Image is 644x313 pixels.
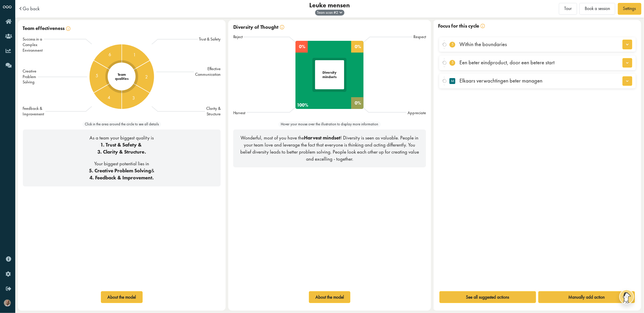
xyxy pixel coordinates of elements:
[406,110,426,116] div: Appreciate
[89,174,154,181] strong: 4. Feedback & Improvement.
[66,26,70,31] img: info.svg
[440,291,536,303] button: See all suggested actions
[23,6,40,11] span: Go back
[96,73,98,80] span: 5
[23,36,44,53] div: Success in a Complex Environment
[295,102,364,109] span: 100%
[559,3,577,15] button: Tour
[89,167,151,174] strong: 5. Creative Problem Solving
[145,74,148,81] span: 2
[442,40,447,49] img: drag.svg
[626,80,629,82] img: angle-down.svg
[442,58,447,67] img: drag.svg
[442,77,447,85] img: drag.svg
[579,3,615,15] button: Book a session
[626,43,629,45] img: angle-down.svg
[28,134,216,155] div: As a team your biggest quality is
[459,59,555,66] span: Een beter eindproduct, door een betere start
[481,24,485,28] img: info.svg
[233,34,244,40] div: Reject
[619,290,634,304] img: ai-coach-avatar.png
[82,122,161,127] span: Click in the area around the circle to see all details
[459,77,542,84] span: Elkaars verwachtingen beter managen
[205,106,221,117] div: Clarity & Structure
[132,95,135,102] span: 3
[626,62,629,64] img: angle-down.svg
[459,41,507,48] span: Within the boundaries
[339,11,342,14] img: angle-down.svg
[133,52,136,59] span: 1
[449,78,455,84] span: M
[351,41,364,53] div: 0%
[336,10,339,15] span: 2
[107,94,110,101] span: 4
[280,25,284,29] img: info.svg
[198,36,221,43] div: Trust & Safety
[194,66,221,77] div: Effective Communication
[101,291,143,303] button: About the model
[538,291,635,303] button: Manually add action
[449,42,455,48] span: 5
[233,24,426,31] div: Diversity of Thought
[351,97,364,109] div: 0%
[23,68,38,85] div: Creative Problem Solving
[23,106,45,117] div: Feedback & Improvement
[109,51,111,58] span: 6
[18,6,40,11] a: Go back
[438,23,485,30] div: Focus for this cycle
[233,129,426,167] div: Wonderful, most of you have the ! Diversity is seen as valuable. People in your team love and lev...
[618,3,641,15] a: Settings
[97,142,146,155] strong: 1. Trust & Safety 3. Clarity & Structure.
[28,160,216,181] div: Your biggest potential lies in &
[449,60,455,66] span: 5
[233,110,247,116] div: Harvest
[315,68,344,82] span: Diversity mindsets
[23,25,221,32] div: Team effectiveness
[295,41,308,53] div: 0%
[412,34,426,40] div: Respect
[143,2,517,9] div: Leuke mensen
[317,10,342,15] span: Team scan #
[138,142,142,148] span: &
[309,291,351,303] button: About the model
[278,122,381,127] span: Hover your mouse over the illustration to display more information
[115,73,129,81] span: Team qualities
